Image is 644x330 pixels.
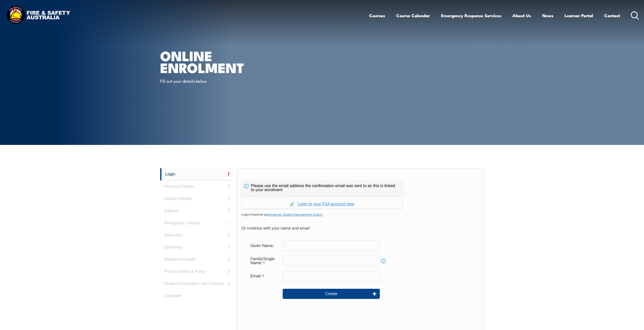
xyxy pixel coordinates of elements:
[441,9,501,22] a: Emergency Response Services
[542,9,553,22] a: News
[246,271,283,281] div: Email is required.
[241,180,403,196] div: Please use the email address the confirmation email was sent to as this is linked to your enrolment
[604,9,620,22] a: Contact
[246,254,283,268] div: Family/Single Name is required.
[241,225,479,232] div: Or continue with your name and email
[160,78,253,84] p: Fill out your details below
[565,9,593,22] a: Learner Portal
[512,9,531,22] a: About Us
[267,213,323,216] a: aXcelerate Student Management System
[396,9,430,22] a: Course Calendar
[380,257,387,265] a: Info
[290,202,295,206] img: Log in withaxcelerate
[160,50,285,73] h1: Online Enrolment
[246,241,283,250] div: Given Name:
[241,211,479,218] span: Login Powered by
[160,168,234,181] a: Login
[283,289,380,299] button: Create
[369,9,385,22] a: Courses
